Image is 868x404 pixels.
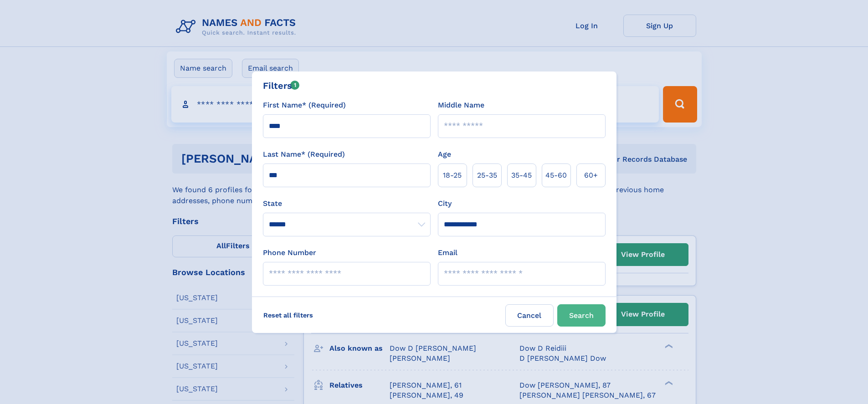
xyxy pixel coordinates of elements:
[511,170,532,181] span: 35‑45
[505,304,554,327] label: Cancel
[545,170,567,181] span: 45‑60
[263,100,346,111] label: First Name* (Required)
[438,247,457,258] label: Email
[557,304,606,327] button: Search
[438,149,451,160] label: Age
[263,198,431,209] label: State
[263,149,345,160] label: Last Name* (Required)
[438,100,484,111] label: Middle Name
[584,170,598,181] span: 60+
[263,79,300,92] div: Filters
[477,170,497,181] span: 25‑35
[438,198,452,209] label: City
[263,247,316,258] label: Phone Number
[257,304,319,326] label: Reset all filters
[443,170,462,181] span: 18‑25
